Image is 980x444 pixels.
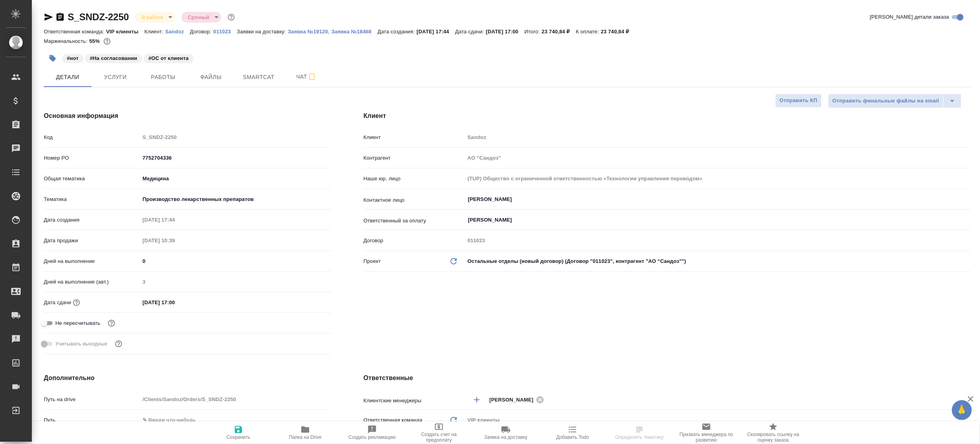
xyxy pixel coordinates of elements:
button: Скопировать ссылку для ЯМессенджера [44,12,53,22]
button: Open [967,199,968,200]
div: split button [828,94,962,108]
p: Контрагент [363,154,465,162]
span: Добавить Todo [556,434,589,440]
p: Заявка №18468 [332,29,378,35]
div: Медицина [140,172,332,185]
button: Призвать менеджера по развитию [673,422,740,444]
button: Добавить Todo [539,422,606,444]
h4: Основная информация [44,111,332,121]
svg: Подписаться [307,72,317,82]
p: Маржинальность: [44,38,89,44]
div: [PERSON_NAME] [490,395,547,405]
span: Учитывать выходные [55,340,107,348]
p: Дней на выполнение [44,257,140,265]
button: 8880.20 RUB; [102,36,112,46]
p: Контактное лицо [363,196,465,204]
span: Отправить финальные файлы на email [833,97,939,106]
span: Определить тематику [615,434,664,440]
p: #ОС от клиента [148,54,189,62]
p: [DATE] 17:44 [417,29,455,35]
p: 011023 [213,29,237,35]
a: 011023 [213,28,237,35]
span: Папка на Drive [289,434,322,440]
div: В работе [135,12,175,23]
button: Сохранить [205,422,272,444]
p: VIP клиенты [106,29,144,35]
button: В работе [139,14,166,21]
div: Остальные отделы (новый договор) (Договор "011023", контрагент "АО “Сандоз”") [465,255,971,268]
p: Дата сдачи [44,299,71,307]
h4: Ответственные [363,373,971,383]
p: Клиент: [144,29,165,35]
button: Срочный [185,14,212,21]
p: Клиент [363,133,465,141]
span: Призвать менеджера по развитию [678,432,735,443]
p: Наше юр. лицо [363,175,465,183]
a: S_SNDZ-2250 [68,12,129,22]
input: Пустое поле [140,214,209,226]
p: Заявки на доставку: [237,29,288,35]
p: Клиентские менеджеры [363,397,465,405]
p: Путь на drive [44,396,140,403]
button: Заявка на доставку [472,422,539,444]
span: Сохранить [226,434,250,440]
span: На согласовании [84,54,143,61]
p: Путь [44,416,140,424]
p: #нот [67,54,79,62]
p: Дата продажи [44,237,140,245]
input: Пустое поле [140,131,332,143]
span: Чат [287,72,326,82]
span: Не пересчитывать [55,319,100,327]
input: Пустое поле [465,173,971,184]
span: Скопировать ссылку на оценку заказа [745,432,802,443]
span: [PERSON_NAME] детали заказа [870,13,949,21]
button: Скопировать ссылку на оценку заказа [740,422,807,444]
p: Итого: [525,29,542,35]
button: 🙏 [952,400,972,420]
button: Заявка №18468 [332,28,378,36]
input: Пустое поле [140,276,332,288]
button: Создать рекламацию [339,422,406,444]
span: Заявка на доставку [484,434,527,440]
input: Пустое поле [465,131,971,143]
div: В работе [182,12,221,23]
h4: Дополнительно [44,373,332,383]
span: Создать рекламацию [349,434,396,440]
input: Пустое поле [465,152,971,164]
input: ✎ Введи что-нибудь [140,414,332,426]
p: Проект [363,257,381,265]
button: Добавить менеджера [467,390,486,409]
p: К оплате: [576,29,601,35]
p: #На согласовании [90,54,137,62]
a: Sandoz [165,28,190,35]
span: Детали [49,72,87,82]
span: 🙏 [955,402,969,419]
button: Доп статусы указывают на важность/срочность заказа [226,12,236,22]
button: Выбери, если сб и вс нужно считать рабочими днями для выполнения заказа. [113,339,124,349]
p: Ответственный за оплату [363,217,465,225]
button: Папка на Drive [272,422,339,444]
p: Тематика [44,195,140,203]
p: Дата создания [44,216,140,224]
p: Код [44,133,140,141]
p: Дата сдачи: [455,29,486,35]
span: Файлы [192,72,230,82]
input: Пустое поле [140,394,332,405]
p: 23 740,84 ₽ [601,29,635,35]
div: VIP клиенты [465,413,971,427]
button: Включи, если не хочешь, чтобы указанная дата сдачи изменилась после переставления заказа в 'Подтв... [106,318,117,328]
p: , [328,29,332,35]
p: Договор [363,237,465,245]
div: Производство лекарственных препаратов [140,193,332,206]
span: ОС от клиента [143,54,194,61]
input: Пустое поле [465,235,971,246]
p: Дата создания: [378,29,417,35]
p: Номер PO [44,154,140,162]
button: Создать счет на предоплату [406,422,472,444]
p: 23 740,84 ₽ [542,29,576,35]
button: Отправить КП [775,94,822,108]
p: Ответственная команда: [44,29,106,35]
p: Общая тематика [44,175,140,183]
button: Добавить тэг [44,50,61,67]
button: Open [967,219,968,221]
